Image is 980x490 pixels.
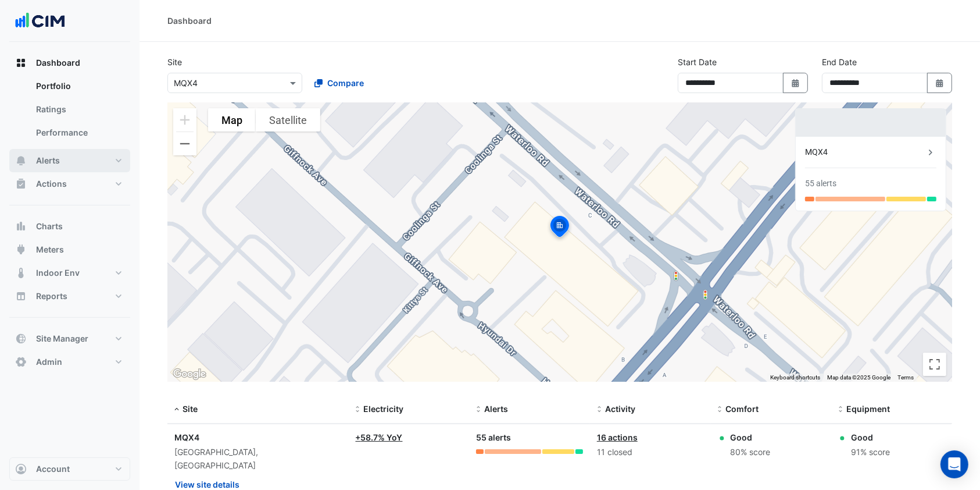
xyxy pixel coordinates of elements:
[805,146,925,158] div: MQX4
[36,221,63,232] span: Charts
[36,244,64,255] span: Meters
[9,238,130,261] button: Meters
[356,432,403,442] a: +58.7% YoY
[173,132,196,155] button: Zoom out
[851,431,890,443] div: Good
[327,77,364,89] span: Compare
[15,244,27,255] app-icon: Meters
[547,214,573,242] img: site-pin-selected.svg
[940,450,968,478] div: Open Intercom Messenger
[923,353,946,376] button: Toggle fullscreen view
[15,290,27,302] app-icon: Reports
[15,333,27,345] app-icon: Site Manager
[9,215,130,238] button: Charts
[174,431,342,443] div: MQX4
[183,404,198,414] span: Site
[36,356,62,368] span: Admin
[9,285,130,308] button: Reports
[597,446,704,459] div: 11 closed
[364,404,404,414] span: Electricity
[36,155,60,166] span: Alerts
[167,56,182,68] label: Site
[9,172,130,196] button: Actions
[731,446,771,459] div: 80% score
[15,221,27,232] app-icon: Charts
[36,463,70,475] span: Account
[484,404,508,414] span: Alerts
[605,404,635,414] span: Activity
[36,178,67,190] span: Actions
[731,431,771,443] div: Good
[9,51,130,74] button: Dashboard
[15,356,27,368] app-icon: Admin
[851,446,890,459] div: 91% score
[9,327,130,350] button: Site Manager
[678,56,717,68] label: Start Date
[726,404,759,414] span: Comfort
[846,404,890,414] span: Equipment
[476,431,583,445] div: 55 alerts
[822,56,857,68] label: End Date
[174,446,342,473] div: [GEOGRAPHIC_DATA], [GEOGRAPHIC_DATA]
[9,74,130,149] div: Dashboard
[36,57,80,69] span: Dashboard
[173,108,196,132] button: Zoom in
[9,350,130,374] button: Admin
[15,267,27,279] app-icon: Indoor Env
[14,9,66,33] img: Company Logo
[15,178,27,190] app-icon: Actions
[36,267,80,279] span: Indoor Env
[256,108,320,132] button: Show satellite imagery
[27,74,130,98] a: Portfolio
[9,261,130,285] button: Indoor Env
[27,98,130,121] a: Ratings
[935,78,945,88] fa-icon: Select Date
[897,374,914,381] a: Terms
[36,290,67,302] span: Reports
[791,78,801,88] fa-icon: Select Date
[27,121,130,144] a: Performance
[167,15,212,27] div: Dashboard
[307,73,371,93] button: Compare
[597,432,638,442] a: 16 actions
[9,149,130,172] button: Alerts
[805,177,836,190] div: 55 alerts
[170,367,209,382] a: Open this area in Google Maps (opens a new window)
[208,108,256,132] button: Show street map
[170,367,209,382] img: Google
[827,374,890,381] span: Map data ©2025 Google
[9,457,130,481] button: Account
[36,333,88,345] span: Site Manager
[15,57,27,69] app-icon: Dashboard
[770,374,820,382] button: Keyboard shortcuts
[15,155,27,166] app-icon: Alerts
